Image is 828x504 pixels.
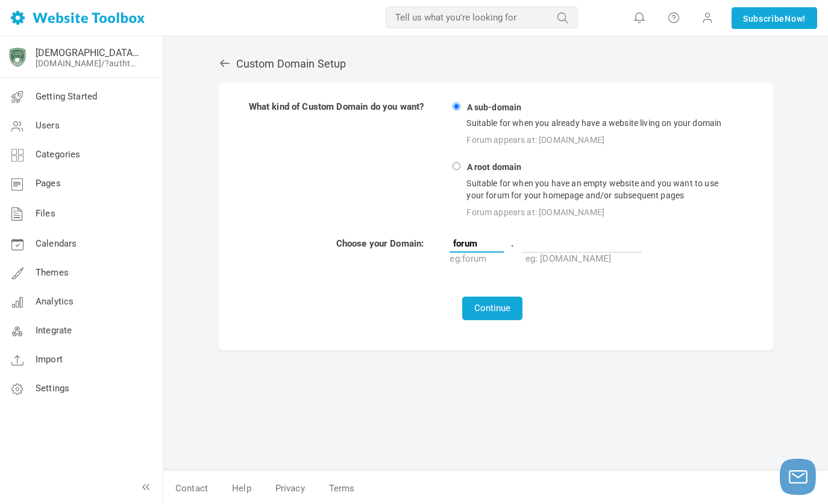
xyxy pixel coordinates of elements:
[248,237,448,266] td: Choose your Domain:
[465,102,524,114] strong: A sub-domain
[36,208,55,219] span: Files
[163,478,220,499] a: Contact
[263,478,317,499] a: Privacy
[36,91,97,102] span: Getting Started
[465,204,736,220] div: Forum appears at: [DOMAIN_NAME]
[36,47,140,58] a: [DEMOGRAPHIC_DATA] on the Green Golf Club Private Forum
[36,178,61,189] span: Pages
[386,7,578,28] input: Tell us what you're looking for
[36,267,69,278] span: Themes
[732,7,817,29] a: SubscribeNow!
[36,354,63,365] span: Import
[36,238,77,249] span: Calendars
[36,120,60,131] span: Users
[36,149,81,160] span: Categories
[785,12,806,25] span: Now!
[36,58,140,68] a: [DOMAIN_NAME]/?authtoken=d28c382a3d807ba77d731c0b811f8c0a&rememberMe=1
[248,100,448,221] td: What kind of Custom Domain do you want?
[525,253,612,264] span: eg: [DOMAIN_NAME]
[780,459,816,495] button: Launch chat
[465,162,524,174] strong: A root domain
[317,478,355,499] a: Terms
[36,325,72,336] span: Integrate
[8,48,27,67] img: LOTGBR%20LOGO%201.png
[465,174,736,204] div: Suitable for when you have an empty website and you want to use your forum for your homepage and/...
[465,114,736,132] div: Suitable for when you already have a website living on your domain
[220,478,263,499] a: Help
[507,238,519,250] span: .
[36,383,69,394] span: Settings
[462,297,522,320] button: Continue
[462,253,487,264] span: forum
[36,296,74,307] span: Analytics
[450,253,486,264] span: eg:
[465,132,736,148] div: Forum appears at: [DOMAIN_NAME]
[219,57,773,71] h2: Custom Domain Setup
